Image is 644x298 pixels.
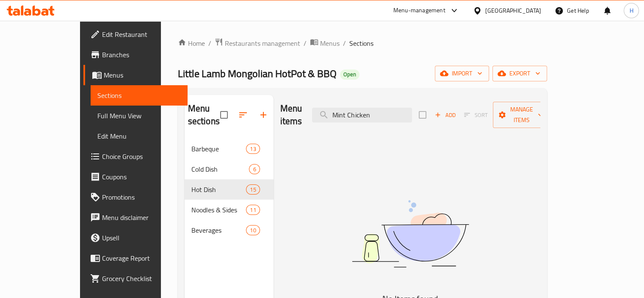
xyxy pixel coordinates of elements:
[304,178,516,290] img: dish.svg
[349,38,373,48] span: Sections
[185,135,274,244] nav: Menu sections
[312,108,412,123] input: search
[178,64,337,83] span: Little Lamb Mongolian HotPot & BBQ
[340,71,359,78] span: Open
[310,38,340,49] a: Menus
[191,205,246,215] span: Noodles & Sides
[249,165,259,173] span: 6
[246,145,259,153] span: 13
[102,253,181,263] span: Coverage Report
[83,268,188,289] a: Grocery Checklist
[340,70,359,80] div: Open
[500,104,543,125] span: Manage items
[102,50,181,60] span: Branches
[442,68,482,79] span: import
[178,38,205,48] a: Home
[393,6,445,16] div: Menu-management
[225,38,300,48] span: Restaurants management
[102,192,181,202] span: Promotions
[431,109,459,122] button: Add
[185,159,274,179] div: Cold Dish6
[191,164,249,174] span: Cold Dish
[485,6,541,15] div: [GEOGRAPHIC_DATA]
[191,144,246,154] span: Barbeque
[188,102,220,128] h2: Menu sections
[102,212,181,223] span: Menu disclaimer
[215,38,300,49] a: Restaurants management
[459,109,493,122] span: Sort items
[97,111,181,121] span: Full Menu View
[102,273,181,284] span: Grocery Checklist
[343,38,346,48] li: /
[233,105,253,125] span: Sort sections
[246,226,259,234] span: 10
[83,146,188,167] a: Choice Groups
[83,167,188,187] a: Coupons
[493,102,550,128] button: Manage items
[435,66,489,81] button: import
[431,109,459,122] span: Add item
[83,65,188,85] a: Menus
[97,131,181,141] span: Edit Menu
[83,228,188,248] a: Upsell
[304,38,307,48] li: /
[191,225,246,235] span: Beverages
[102,29,181,39] span: Edit Restaurant
[320,38,340,48] span: Menus
[91,106,188,126] a: Full Menu View
[629,6,633,15] span: H
[178,38,547,49] nav: breadcrumb
[249,164,260,174] div: items
[83,248,188,268] a: Coverage Report
[83,187,188,207] a: Promotions
[97,90,181,100] span: Sections
[434,110,456,120] span: Add
[246,186,259,194] span: 15
[185,179,274,200] div: Hot Dish15
[208,38,211,48] li: /
[191,184,246,195] span: Hot Dish
[492,66,547,81] button: export
[102,151,181,162] span: Choice Groups
[185,220,274,240] div: Beverages10
[91,126,188,146] a: Edit Menu
[83,207,188,228] a: Menu disclaimer
[280,102,302,128] h2: Menu items
[83,45,188,65] a: Branches
[246,184,260,195] div: items
[185,200,274,220] div: Noodles & Sides11
[185,139,274,159] div: Barbeque13
[499,68,540,79] span: export
[83,24,188,45] a: Edit Restaurant
[102,172,181,182] span: Coupons
[246,206,259,214] span: 11
[104,70,181,80] span: Menus
[102,233,181,243] span: Upsell
[91,85,188,106] a: Sections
